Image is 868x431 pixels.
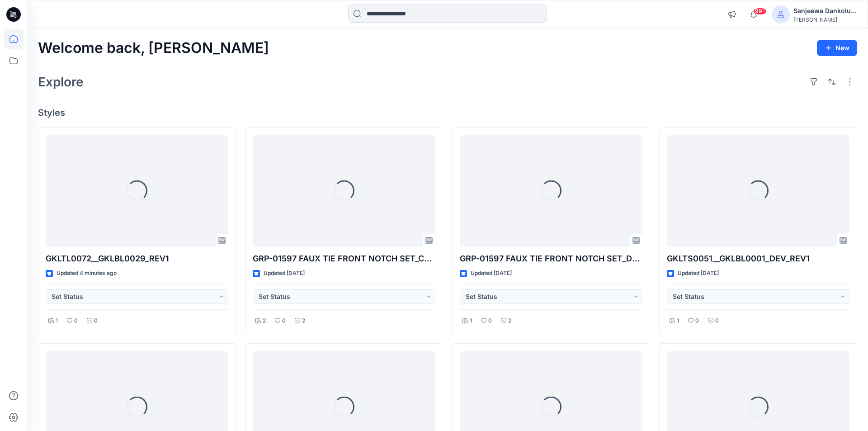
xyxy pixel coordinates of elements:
[74,316,78,326] p: 0
[94,316,98,326] p: 0
[264,269,305,278] p: Updated [DATE]
[253,252,435,265] p: GRP-01597 FAUX TIE FRONT NOTCH SET_COLORWAY_REV5
[263,316,266,326] p: 2
[38,40,269,57] h2: Welcome back, [PERSON_NAME]
[38,107,857,118] h4: Styles
[793,5,857,16] div: Sanjeewa Dankoluwage
[677,316,679,326] p: 1
[282,316,286,326] p: 0
[488,316,492,326] p: 0
[793,16,857,23] div: [PERSON_NAME]
[678,269,719,278] p: Updated [DATE]
[460,252,642,265] p: GRP-01597 FAUX TIE FRONT NOTCH SET_DEV_REV5
[56,316,58,326] p: 1
[715,316,719,326] p: 0
[508,316,511,326] p: 2
[470,316,472,326] p: 1
[695,316,699,326] p: 0
[57,269,117,278] p: Updated 4 minutes ago
[667,252,849,265] p: GKLTS0051__GKLBL0001_DEV_REV1
[753,8,767,15] span: 99+
[777,11,784,18] svg: avatar
[38,75,84,89] h2: Explore
[46,252,228,265] p: GKLTL0072__GKLBL0029_REV1
[302,316,305,326] p: 2
[471,269,512,278] p: Updated [DATE]
[817,40,857,56] button: New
